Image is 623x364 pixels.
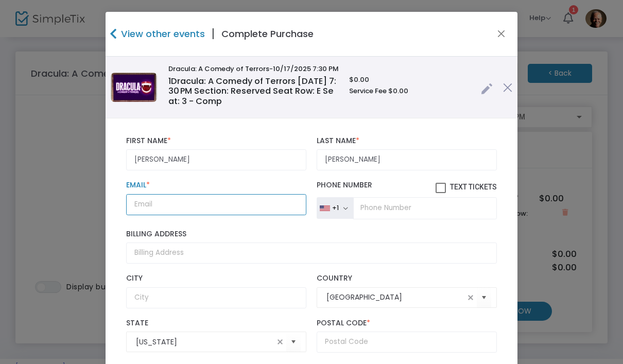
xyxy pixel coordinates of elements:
label: Phone Number [317,181,497,193]
label: Last Name [317,136,497,146]
span: | [205,25,221,43]
label: Postal Code [317,319,497,328]
label: First Name [126,136,306,146]
input: Email [126,194,306,215]
h6: Service Fee $0.00 [349,87,471,95]
input: Select State [136,337,274,348]
input: City [126,287,306,308]
input: Last Name [317,149,497,170]
img: IMG8342.jpeg [111,73,157,102]
label: City [126,274,306,283]
input: First Name [126,149,306,170]
span: -10/17/2025 7:30 PM [269,64,339,74]
input: Select Country [326,292,464,303]
input: Billing Address [126,242,497,264]
button: Select [477,287,491,308]
span: 1 [168,75,171,87]
input: Phone Number [353,197,497,219]
span: Text Tickets [450,183,497,191]
img: cross.png [503,83,512,92]
button: Select [286,332,301,353]
div: +1 [332,204,339,212]
span: Dracula: A Comedy of Terrors [DATE] 7:30 PM Section: Reserved Seat Row: E Seat: 3 - Comp [168,75,336,107]
label: Email [126,181,306,190]
label: Country [317,274,497,283]
label: Billing Address [126,230,497,239]
input: Postal Code [317,332,497,353]
h6: Dracula: A Comedy of Terrors [168,65,339,73]
h4: View other events [118,27,205,41]
span: clear [464,291,477,304]
button: Close [495,27,508,41]
label: State [126,319,306,328]
button: +1 [317,197,353,219]
h4: Complete Purchase [221,27,314,41]
h6: $0.00 [349,76,471,84]
span: clear [274,336,286,348]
